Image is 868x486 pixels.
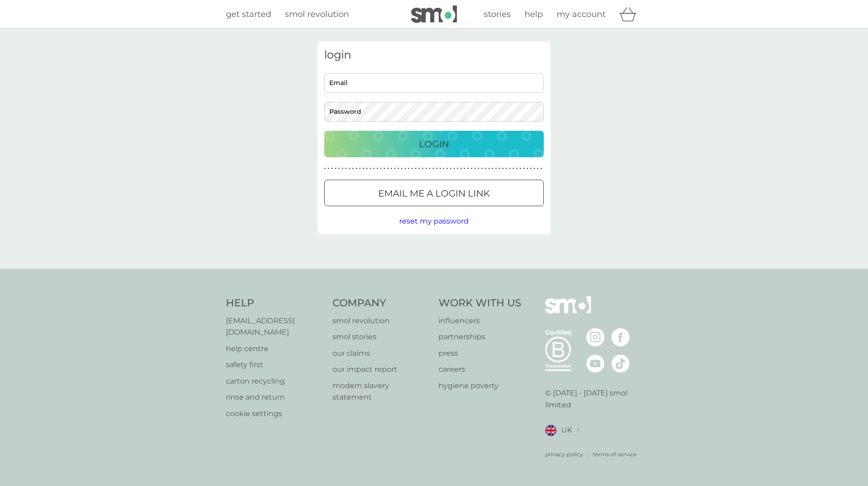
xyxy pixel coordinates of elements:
a: help [525,8,543,21]
p: ● [384,166,386,171]
span: UK [561,424,572,436]
p: ● [391,166,392,171]
p: ● [526,166,528,171]
img: select a new location [577,428,579,433]
span: my account [557,9,605,19]
p: ● [460,166,462,171]
p: ● [335,166,337,171]
p: ● [342,166,343,171]
p: ● [401,166,403,171]
p: ● [380,166,382,171]
a: our impact report [332,363,430,375]
p: ● [429,166,431,171]
p: ● [450,166,452,171]
p: ● [474,166,476,171]
a: get started [226,8,271,21]
p: ● [481,166,483,171]
img: visit the smol Youtube page [586,354,605,373]
p: Login [419,137,449,151]
p: ● [516,166,518,171]
p: ● [422,166,424,171]
p: ● [352,166,354,171]
p: ● [523,166,525,171]
img: smol [411,5,457,23]
p: ● [373,166,375,171]
p: ● [457,166,459,171]
h4: Help [226,296,323,310]
a: help centre [226,343,323,355]
span: get started [226,9,271,19]
p: ● [387,166,389,171]
p: ● [328,166,330,171]
a: modern slavery statement [332,380,430,403]
p: ● [356,166,358,171]
p: ● [366,166,368,171]
p: ● [412,166,413,171]
p: ● [453,166,455,171]
p: ● [467,166,469,171]
img: UK flag [545,425,557,436]
p: privacy policy [545,450,583,459]
div: basket [619,5,642,23]
a: smol revolution [332,315,430,327]
p: ● [370,166,371,171]
p: ● [331,166,333,171]
p: ● [418,166,420,171]
p: rinse and return [226,391,323,403]
h3: login [324,48,544,62]
a: carton recycling [226,375,323,387]
img: visit the smol Tiktok page [611,354,630,373]
p: ● [363,166,364,171]
a: smol stories [332,331,430,343]
p: ● [324,166,326,171]
p: ● [488,166,490,171]
p: © [DATE] - [DATE] smol limited [545,387,643,411]
a: my account [557,8,605,21]
p: ● [492,166,493,171]
a: our claims [332,347,430,359]
a: safety first [226,359,323,371]
p: ● [541,166,542,171]
a: stories [484,8,511,21]
button: Email me a login link [324,180,544,206]
p: ● [513,166,514,171]
a: [EMAIL_ADDRESS][DOMAIN_NAME] [226,315,323,338]
p: ● [446,166,448,171]
p: ● [348,166,350,171]
a: press [439,347,521,359]
p: ● [404,166,406,171]
p: ● [443,166,445,171]
p: ● [415,166,417,171]
p: ● [520,166,521,171]
p: ● [376,166,378,171]
a: smol revolution [285,8,349,21]
p: ● [408,166,410,171]
p: ● [439,166,441,171]
p: ● [345,166,347,171]
a: terms of service [593,450,637,459]
a: careers [439,363,521,375]
span: stories [484,9,511,19]
p: ● [425,166,427,171]
img: visit the smol Facebook page [611,328,630,347]
h4: Work With Us [439,296,521,310]
p: ● [495,166,497,171]
a: hygiene poverty [439,380,521,392]
p: ● [436,166,438,171]
img: smol [545,296,591,327]
p: ● [464,166,466,171]
p: ● [478,166,480,171]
